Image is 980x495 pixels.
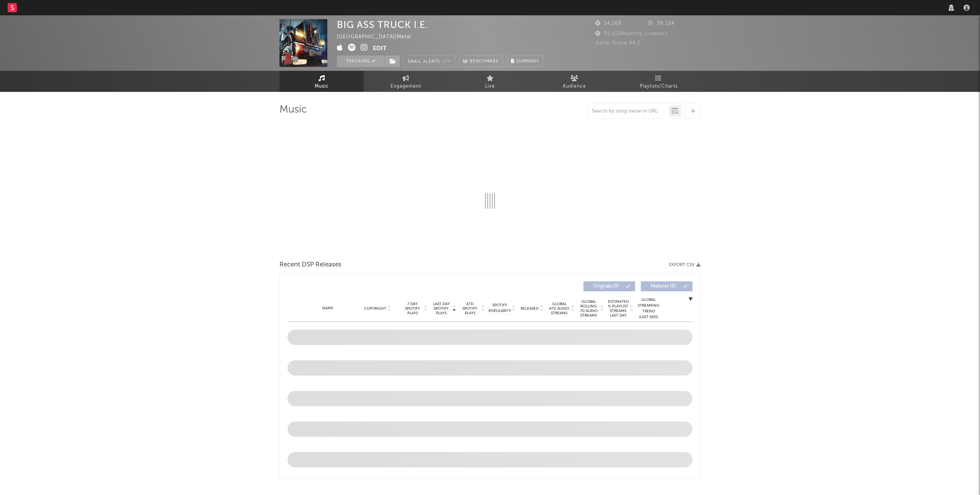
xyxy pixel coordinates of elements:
button: Features(0) [641,281,693,291]
a: Audience [532,71,616,92]
a: Playlists/Charts [616,71,701,92]
a: Live [448,71,532,92]
span: Playlists/Charts [640,82,678,91]
span: Jump Score: 84.0 [595,41,641,46]
span: Released [521,306,539,311]
span: Originals ( 0 ) [588,284,624,289]
em: Off [442,60,451,64]
input: Search by song name or URL [588,108,669,114]
button: Export CSV [669,263,701,267]
button: Edit [373,44,387,53]
span: Live [485,82,495,91]
span: Audience [563,82,586,91]
button: Summary [507,56,543,67]
span: 39,224 [648,21,675,26]
span: Global ATD Audio Streams [549,302,570,315]
span: Global Rolling 7D Audio Streams [578,299,599,318]
button: Tracking [337,56,385,67]
div: BIG ASS TRUCK I.E. [337,19,428,30]
span: Estimated % Playlist Streams Last Day [608,299,629,318]
span: Engagement [390,82,421,91]
span: Summary [516,59,539,64]
a: Music [279,71,364,92]
span: Benchmark [470,57,499,66]
div: Name [303,305,353,311]
span: Last Day Spotify Plays [431,302,451,315]
span: Features ( 0 ) [646,284,681,289]
div: [GEOGRAPHIC_DATA] | Metal [337,33,420,42]
a: Benchmark [459,56,503,67]
span: 7 Day Spotify Plays [402,302,423,315]
span: Spotify Popularity [488,302,511,314]
span: Copyright [364,306,386,311]
button: Email AlertsOff [403,56,455,67]
span: 14,269 [595,21,622,26]
span: ATD Spotify Plays [460,302,480,315]
button: Originals(0) [583,281,635,291]
a: Engagement [364,71,448,92]
span: 90,123 Monthly Listeners [595,31,668,36]
div: Global Streaming Trend (Last 60D) [637,297,660,320]
span: Music [315,82,329,91]
span: Recent DSP Releases [279,260,341,270]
